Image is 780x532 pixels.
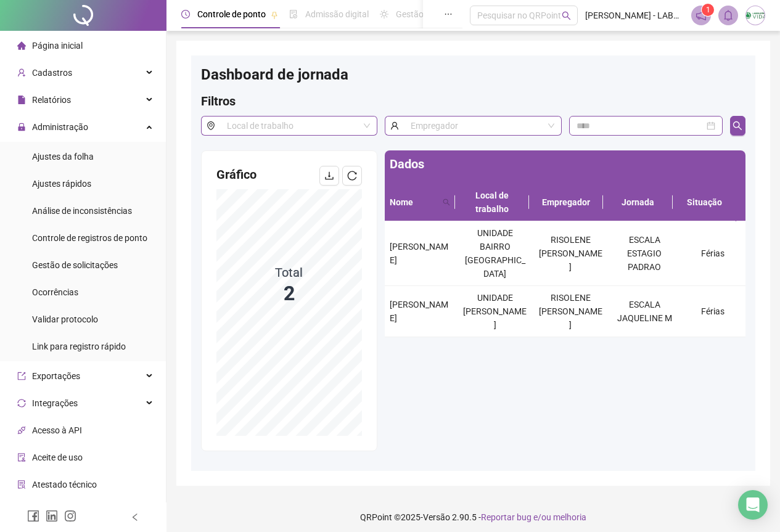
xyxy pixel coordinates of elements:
span: clock-circle [181,10,190,18]
span: Página inicial [32,41,83,51]
span: audit [17,453,26,462]
span: Reportar bug e/ou melhoria [481,512,586,522]
th: Situação [673,184,736,221]
th: Local de trabalho [455,184,529,221]
span: file [17,96,26,104]
span: notification [696,10,707,21]
span: sun [380,10,388,18]
span: search [443,198,450,206]
span: pushpin [271,11,278,18]
span: export [17,372,26,380]
span: Dados [390,157,424,171]
span: Ajustes rápidos [32,179,91,189]
span: Atestado técnico [32,480,97,489]
span: Controle de ponto [197,9,266,19]
sup: 1 [702,4,714,16]
span: [PERSON_NAME] [390,300,448,323]
span: file-done [289,10,298,18]
span: linkedin [46,510,58,522]
span: search [440,193,453,211]
span: Dashboard de jornada [201,66,348,83]
span: Link para registro rápido [32,342,126,351]
span: Controle de registros de ponto [32,233,147,243]
span: api [17,426,26,435]
td: Férias [681,286,745,337]
span: lock [17,123,26,131]
span: Versão [423,512,450,522]
span: sync [17,399,26,407]
span: instagram [64,510,76,522]
span: Integrações [32,398,78,408]
td: UNIDADE [PERSON_NAME] [457,286,533,337]
span: Filtros [201,94,236,108]
td: UNIDADE BAIRRO [GEOGRAPHIC_DATA] [457,221,533,286]
span: Ajustes da folha [32,152,94,162]
span: user [385,116,404,136]
span: environment [201,116,220,136]
span: reload [347,171,357,181]
span: Validar protocolo [32,314,98,324]
span: Cadastros [32,68,72,78]
span: 1 [706,6,710,14]
span: [PERSON_NAME] [390,242,448,265]
span: Relatórios [32,95,71,105]
th: Empregador [529,184,603,221]
span: Gestão de solicitações [32,260,118,270]
span: search [733,121,742,131]
span: Administração [32,122,88,132]
span: user-add [17,68,26,77]
span: [PERSON_NAME] - LABORATORIO POLICLÍNICA VIDA [585,9,684,22]
span: Análise de inconsistências [32,206,132,216]
span: Gráfico [216,167,257,182]
div: Open Intercom Messenger [738,490,768,520]
td: RISOLENE [PERSON_NAME] [533,286,609,337]
span: Acesso à API [32,425,82,435]
td: RISOLENE [PERSON_NAME] [533,221,609,286]
span: download [324,171,334,181]
span: Exportações [32,371,80,381]
th: Jornada [603,184,673,221]
span: solution [17,480,26,489]
span: home [17,41,26,50]
span: Gestão de férias [396,9,458,19]
span: Aceite de uso [32,452,83,462]
td: ESCALA JAQUELINE M [609,286,681,337]
img: 3633 [746,6,765,25]
span: facebook [27,510,39,522]
span: ellipsis [444,10,453,18]
span: bell [723,10,734,21]
td: ESCALA ESTAGIO PADRAO [609,221,681,286]
td: Férias [681,221,745,286]
span: search [562,11,571,20]
span: Admissão digital [305,9,369,19]
span: Nome [390,195,438,209]
span: Ocorrências [32,287,78,297]
span: left [131,513,139,522]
